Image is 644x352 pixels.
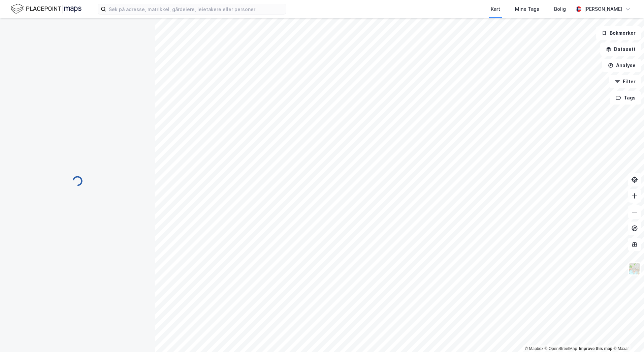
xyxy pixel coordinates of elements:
button: Analyse [602,59,641,72]
a: Improve this map [579,346,612,351]
button: Bokmerker [596,26,641,40]
a: Mapbox [525,346,543,351]
button: Tags [610,91,641,105]
a: OpenStreetMap [545,346,577,351]
div: Kontrollprogram for chat [610,320,644,352]
div: Kart [491,5,500,13]
button: Datasett [600,42,641,56]
div: Bolig [554,5,566,13]
iframe: Chat Widget [610,320,644,352]
div: [PERSON_NAME] [584,5,622,13]
button: Filter [609,75,641,88]
div: Mine Tags [515,5,539,13]
img: logo.f888ab2527a4732fd821a326f86c7f29.svg [11,3,82,15]
img: Z [628,262,641,275]
img: spinner.a6d8c91a73a9ac5275cf975e30b51cfb.svg [72,176,83,186]
input: Søk på adresse, matrikkel, gårdeiere, leietakere eller personer [106,4,286,14]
